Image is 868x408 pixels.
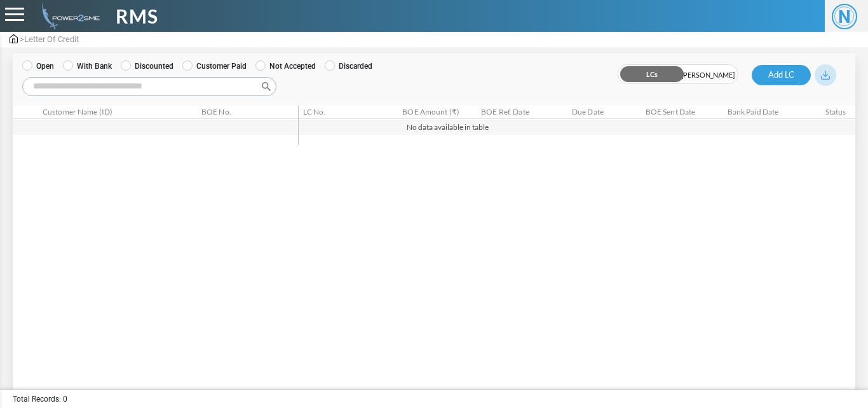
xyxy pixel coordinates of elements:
[38,106,197,119] th: Customer Name (ID): activate to sort column ascending
[546,106,629,119] th: Due Date: activate to sort column ascending
[752,65,811,85] button: Add LC
[832,4,857,29] span: N
[121,60,173,72] label: Discounted
[821,71,830,80] img: download_blue.svg
[381,106,464,119] th: BOE Amount (₹) : activate to sort column ascending
[678,65,738,85] span: [PERSON_NAME]
[22,77,276,96] input: Search:
[255,60,316,72] label: Not Accepted
[197,106,299,119] th: BOE No.: activate to sort column ascending
[10,34,18,43] img: admin
[629,106,712,119] th: BOE Sent Date: activate to sort column ascending
[37,3,100,29] img: admin
[182,60,247,72] label: Customer Paid
[325,60,372,72] label: Discarded
[13,106,38,119] th: : activate to sort column ascending
[24,34,79,44] span: Letter Of Credit
[13,393,67,405] span: Total Records: 0
[618,65,678,85] span: LCs
[712,106,794,119] th: Bank Paid Date: activate to sort column ascending
[116,2,158,31] span: RMS
[63,60,112,72] label: With Bank
[464,106,546,119] th: BOE Ref. Date: activate to sort column ascending
[22,60,54,72] label: Open
[299,106,381,119] th: LC No.: activate to sort column ascending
